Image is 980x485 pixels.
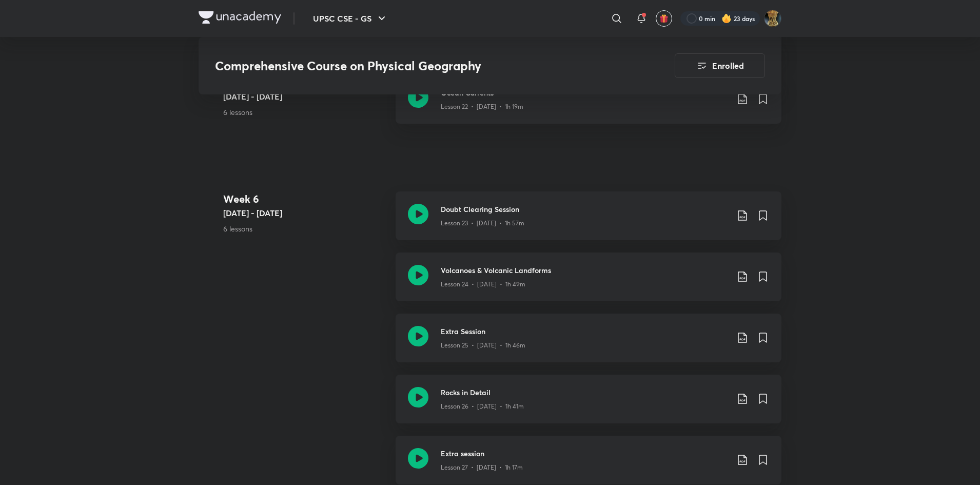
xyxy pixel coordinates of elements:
img: Company Logo [199,11,281,24]
h3: Extra Session [441,326,728,337]
a: Rocks in DetailLesson 26 • [DATE] • 1h 41m [396,375,781,436]
p: Lesson 26 • [DATE] • 1h 41m [441,402,524,411]
button: Enrolled [675,53,765,78]
a: Volcanoes & Volcanic LandformsLesson 24 • [DATE] • 1h 49m [396,253,781,314]
h5: [DATE] - [DATE] [223,90,387,103]
h3: Volcanoes & Volcanic Landforms [441,265,728,276]
h3: Extra session [441,448,728,459]
p: Lesson 24 • [DATE] • 1h 49m [441,280,525,289]
p: Lesson 22 • [DATE] • 1h 19m [441,102,523,111]
img: avatar [659,14,669,23]
button: avatar [656,10,672,27]
h3: Rocks in Detail [441,387,728,398]
p: Lesson 23 • [DATE] • 1h 57m [441,219,524,228]
a: Doubt Clearing SessionLesson 23 • [DATE] • 1h 57m [396,191,781,253]
p: 6 lessons [223,223,387,234]
a: Extra SessionLesson 25 • [DATE] • 1h 46m [396,314,781,375]
img: streak [721,13,732,24]
p: Lesson 25 • [DATE] • 1h 46m [441,341,525,350]
p: Lesson 27 • [DATE] • 1h 17m [441,463,523,472]
h3: Comprehensive Course on Physical Geography [215,59,617,73]
h4: Week 6 [223,191,387,207]
button: UPSC CSE - GS [307,8,394,29]
h3: Doubt Clearing Session [441,204,728,215]
a: Ocean CurrentsLesson 22 • [DATE] • 1h 19m [396,75,781,136]
p: 6 lessons [223,107,387,118]
a: Company Logo [199,11,281,26]
h5: [DATE] - [DATE] [223,207,387,219]
img: LOVEPREET Gharu [764,10,781,27]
